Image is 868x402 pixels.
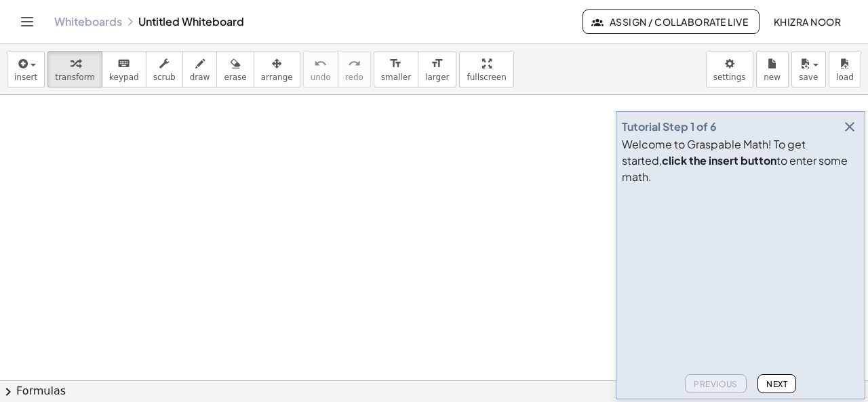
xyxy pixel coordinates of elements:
[47,51,102,87] button: transform
[791,51,826,87] button: save
[348,56,361,72] i: redo
[756,51,789,87] button: new
[594,16,748,28] span: Assign / Collaborate Live
[459,51,513,87] button: fullscreen
[389,56,402,72] i: format_size
[583,9,759,34] button: Assign / Collaborate Live
[762,9,852,34] button: Khizra Noor
[117,56,130,72] i: keyboard
[836,73,854,82] span: load
[14,73,37,82] span: insert
[303,51,338,87] button: undoundo
[829,51,861,87] button: load
[425,73,449,82] span: larger
[261,73,293,82] span: arrange
[345,73,363,82] span: redo
[713,73,746,82] span: settings
[381,73,411,82] span: smaller
[622,136,859,185] div: Welcome to Graspable Math! To get started, to enter some math.
[254,51,300,87] button: arrange
[418,51,456,87] button: format_sizelarger
[216,51,254,87] button: erase
[773,16,841,28] span: Khizra Noor
[764,73,781,82] span: new
[7,51,45,87] button: insert
[662,153,776,167] b: click the insert button
[314,56,327,72] i: undo
[467,73,506,82] span: fullscreen
[146,51,183,87] button: scrub
[622,119,717,135] div: Tutorial Step 1 of 6
[153,73,176,82] span: scrub
[706,51,753,87] button: settings
[190,73,210,82] span: draw
[182,51,218,87] button: draw
[757,374,796,393] button: Next
[766,379,787,389] span: Next
[54,15,122,28] a: Whiteboards
[224,73,246,82] span: erase
[311,73,331,82] span: undo
[109,73,139,82] span: keypad
[102,51,146,87] button: keyboardkeypad
[338,51,371,87] button: redoredo
[799,73,818,82] span: save
[374,51,418,87] button: format_sizesmaller
[55,73,95,82] span: transform
[16,11,38,33] button: Toggle navigation
[431,56,443,72] i: format_size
